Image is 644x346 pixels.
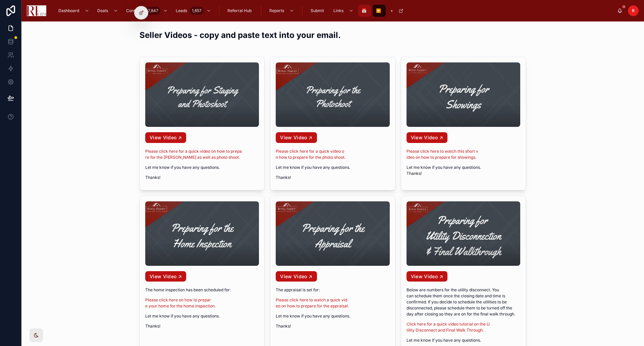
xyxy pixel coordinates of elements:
[407,62,520,127] img: image.png
[145,149,242,160] a: Please click here for a quick video on how to prepare for the [PERSON_NAME] as well as photo shoot.
[276,175,389,181] p: Thanks!
[140,30,341,41] h2: Seller Videos - copy and paste text into your email.
[94,5,121,17] a: Deals
[276,297,349,308] a: Please click here to watch a quick video on how to prepare for the appraisal.
[145,175,259,181] p: Thanks!
[311,8,324,13] span: Submit
[407,132,447,143] a: View Video ↗
[27,5,46,16] img: App logo
[407,322,490,333] a: Click here for a quick video tutorial on the Utility Disconnect and Final Walk Through.
[407,164,520,177] p: Let me know if you have any questions. Thanks!
[276,313,389,319] p: Let me know if you have any questions.
[407,201,520,266] img: image.png
[145,297,216,308] a: Please click here on how to prepare your home for the home inspection.
[145,323,259,329] p: Thanks!
[276,62,389,127] img: image.png
[190,7,204,15] div: 1,657
[126,8,143,13] span: Contacts
[227,8,252,13] span: Referral Hub
[145,287,259,293] p: The home inspection has been scheduled for:
[276,287,389,293] p: The appraisal is set for:
[266,5,298,17] a: Reports
[52,3,617,18] div: scrollable content
[407,271,447,282] a: View Video ↗
[172,5,214,17] a: Leads1,657
[407,149,478,160] a: Please click here to watch this short video on how to prepare for showings.
[390,8,393,13] span: +
[330,5,357,17] a: Links
[307,5,329,17] a: Submit
[276,132,317,143] a: View Video ↗
[55,5,93,17] a: Dashboard
[387,5,407,17] a: +
[145,271,186,282] a: View Video ↗
[58,8,79,13] span: Dashboard
[373,5,386,17] a: ▶️
[358,5,371,17] a: 📅
[276,149,345,160] a: Please click here for a quick video on how to prepare for the photo shoot.
[145,132,186,143] a: View Video ↗
[145,201,259,266] img: image.png
[224,5,256,17] a: Referral Hub
[145,62,259,127] img: image.png
[269,8,284,13] span: Reports
[276,323,389,329] p: Thanks!
[146,7,160,15] div: 7,847
[407,287,520,317] p: Below are numbers for the utility disconnect. You can schedule them once the closing date and tim...
[362,8,367,13] span: 📅
[376,8,381,13] span: ▶️
[632,8,635,13] span: R
[276,201,389,266] img: image.png
[407,337,520,343] p: Let me know if you have any questions.
[176,8,187,13] span: Leads
[145,164,259,170] p: Let me know if you have any questions.
[123,5,171,17] a: Contacts7,847
[145,313,259,319] p: Let me know if you have any questions.
[276,164,389,170] p: Let me know if you have any questions.
[97,8,108,13] span: Deals
[333,8,343,13] span: Links
[276,271,317,282] a: View Video ↗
